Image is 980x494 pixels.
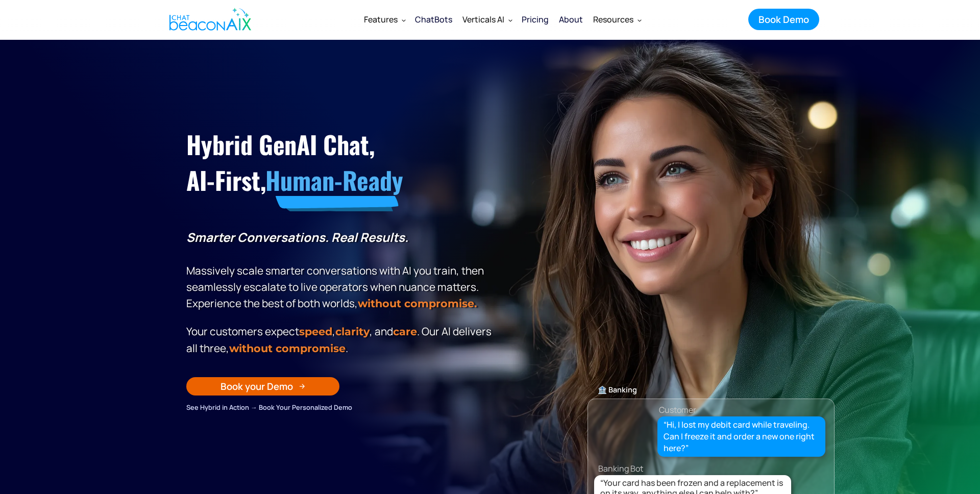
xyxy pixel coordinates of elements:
[415,12,452,27] div: ChatBots
[517,6,554,33] a: Pricing
[186,377,339,396] a: Book your Demo
[588,383,834,397] div: 🏦 Banking
[186,229,408,245] strong: Smarter Conversations. Real Results.
[758,13,809,26] div: Book Demo
[659,403,696,417] div: Customer
[508,18,512,22] img: Dropdown
[393,325,417,338] span: care
[410,6,457,33] a: ChatBots
[522,12,549,27] div: Pricing
[358,297,477,310] strong: without compromise.
[664,419,820,455] div: “Hi, I lost my debit card while traveling. Can I freeze it and order a new one right here?”
[220,380,293,393] div: Book your Demo
[364,12,398,27] div: Features
[593,12,633,27] div: Resources
[299,383,305,389] img: Arrow
[638,18,642,22] img: Dropdown
[748,9,819,30] a: Book Demo
[161,2,257,37] a: home
[457,7,517,32] div: Verticals AI
[265,162,403,198] span: Human-Ready
[462,12,504,27] div: Verticals AI
[402,18,406,22] img: Dropdown
[186,127,495,199] h1: Hybrid GenAI Chat, AI-First,
[554,6,588,33] a: About
[186,229,495,312] p: Massively scale smarter conversations with AI you train, then seamlessly escalate to live operato...
[186,402,495,413] div: See Hybrid in Action → Book Your Personalized Demo
[359,7,410,32] div: Features
[186,323,495,357] p: Your customers expect , , and . Our Al delivers all three, .
[299,325,332,338] strong: speed
[588,7,646,32] div: Resources
[229,342,346,355] span: without compromise
[559,12,583,27] div: About
[335,325,370,338] span: clarity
